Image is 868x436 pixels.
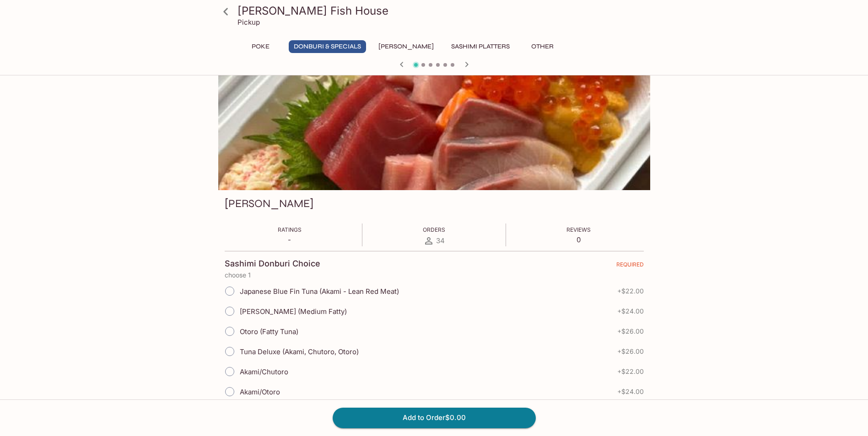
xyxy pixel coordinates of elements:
h4: Sashimi Donburi Choice [225,259,320,269]
p: - [278,235,302,244]
h3: [PERSON_NAME] Fish House [237,4,647,18]
span: Otoro (Fatty Tuna) [240,327,298,336]
h3: [PERSON_NAME] [225,197,313,211]
span: 34 [436,236,445,245]
button: Sashimi Platters [446,40,515,53]
button: Add to Order$0.00 [333,408,536,428]
button: Donburi & Specials [289,40,366,53]
span: + $24.00 [617,388,644,395]
span: Japanese Blue Fin Tuna (Akami - Lean Red Meat) [240,287,399,296]
span: + $26.00 [617,328,644,335]
p: 0 [566,235,591,244]
span: + $24.00 [617,308,644,315]
span: Akami/Otoro [240,388,280,396]
span: Orders [423,226,445,233]
span: Akami/Chutoro [240,367,288,376]
p: Pickup [237,18,260,27]
div: Sashimi Donburis [218,69,650,190]
span: Reviews [566,226,591,233]
span: + $22.00 [617,368,644,375]
span: [PERSON_NAME] (Medium Fatty) [240,307,347,316]
button: [PERSON_NAME] [373,40,439,53]
span: REQUIRED [616,261,644,271]
button: Poke [240,40,281,53]
span: + $22.00 [617,287,644,295]
button: Other [522,40,563,53]
span: Ratings [278,226,302,233]
span: Tuna Deluxe (Akami, Chutoro, Otoro) [240,347,359,356]
p: choose 1 [225,271,644,279]
span: + $26.00 [617,348,644,355]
